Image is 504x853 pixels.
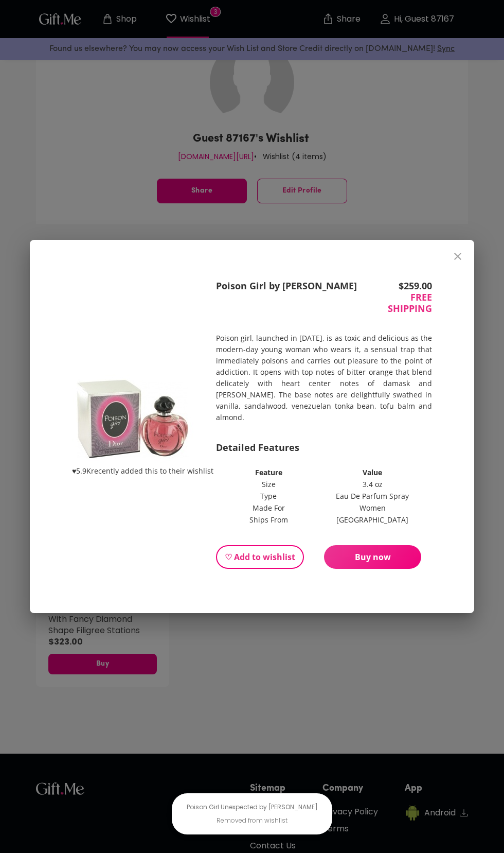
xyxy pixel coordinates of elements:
[321,491,424,501] td: Eau De Parfum Spray
[179,814,325,827] p: Removed from wishlist
[367,291,432,314] p: FREE SHIPPING
[72,465,213,477] p: ♥ 5.9K recently added this to their wishlist
[445,244,470,269] button: close
[216,280,367,291] p: Poison Girl by [PERSON_NAME]
[217,479,320,490] td: Size
[216,545,304,569] button: ♡ Add to wishlist
[367,280,432,291] p: $ 259.00
[217,514,320,525] td: Ships From
[225,551,295,563] span: ♡ Add to wishlist
[324,545,421,569] button: Buy now
[321,479,424,490] td: 3.4 oz
[321,514,424,525] td: [GEOGRAPHIC_DATA]
[217,467,320,478] th: Feature
[179,800,325,814] p: Poison Girl Unexpected by [PERSON_NAME]
[321,467,424,478] th: Value
[72,373,193,465] img: product image
[321,502,424,513] td: Women
[216,333,432,423] p: Poison girl, launched in [DATE], is as toxic and delicious as the modern-day young woman who wear...
[217,491,320,501] td: Type
[216,442,432,453] p: Detailed Features
[324,551,421,563] span: Buy now
[217,502,320,513] td: Made For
